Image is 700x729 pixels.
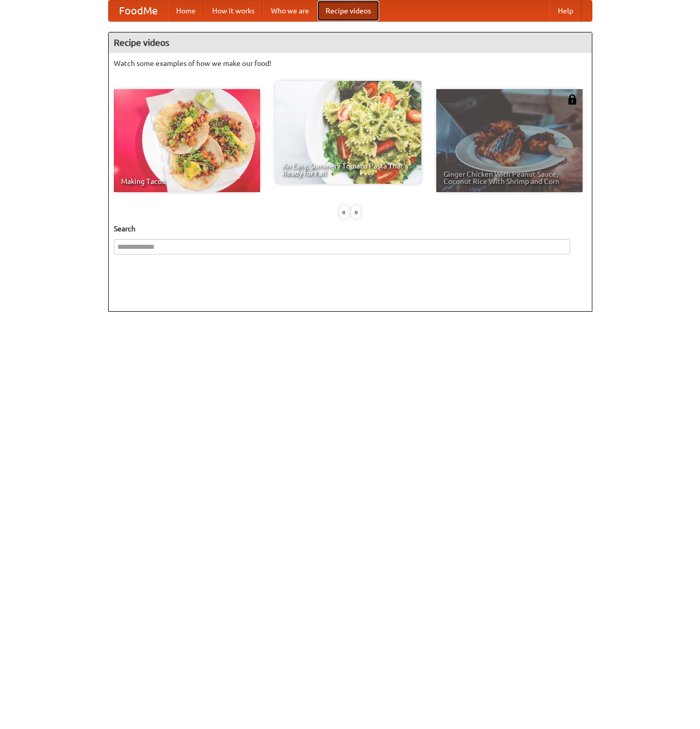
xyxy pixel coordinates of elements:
span: Making Tacos [121,178,253,185]
div: » [351,206,361,218]
div: « [339,206,349,218]
a: An Easy, Summery Tomato Pasta That's Ready for Fall [275,81,421,184]
a: Making Tacos [114,89,260,192]
span: An Easy, Summery Tomato Pasta That's Ready for Fall [282,162,414,177]
a: Recipe videos [317,1,379,21]
a: Help [550,1,582,21]
a: FoodMe [109,1,168,21]
h4: Recipe videos [109,32,592,53]
a: Who we are [263,1,317,21]
a: How it works [204,1,263,21]
h5: Search [114,224,587,234]
a: Home [168,1,204,21]
p: Watch some examples of how we make our food! [114,58,587,69]
img: 483408.png [567,94,577,105]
